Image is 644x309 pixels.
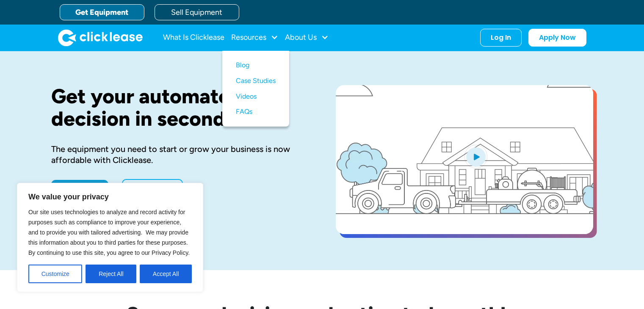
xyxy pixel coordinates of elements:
[236,89,276,105] a: Videos
[236,73,276,89] a: Case Studies
[528,29,586,47] a: Apply Now
[122,179,183,198] a: Learn More
[236,58,276,73] a: Blog
[28,265,82,283] button: Customize
[51,85,309,130] h1: Get your automated decision in seconds.
[163,29,224,46] a: What Is Clicklease
[28,209,190,256] span: Our site uses technologies to analyze and record activity for purposes such as compliance to impr...
[491,33,511,42] div: Log In
[58,29,143,46] img: Clicklease logo
[464,145,487,168] img: Blue play button logo on a light blue circular background
[222,51,289,127] nav: Resources
[155,4,239,20] a: Sell Equipment
[17,183,203,292] div: We value your privacy
[336,85,593,234] a: open lightbox
[236,104,276,120] a: FAQs
[231,29,278,46] div: Resources
[285,29,329,46] div: About Us
[28,192,192,202] p: We value your privacy
[60,4,144,20] a: Get Equipment
[51,143,309,166] div: The equipment you need to start or grow your business is now affordable with Clicklease.
[86,265,136,283] button: Reject All
[51,180,108,197] a: Apply Now
[58,29,143,46] a: home
[140,265,192,283] button: Accept All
